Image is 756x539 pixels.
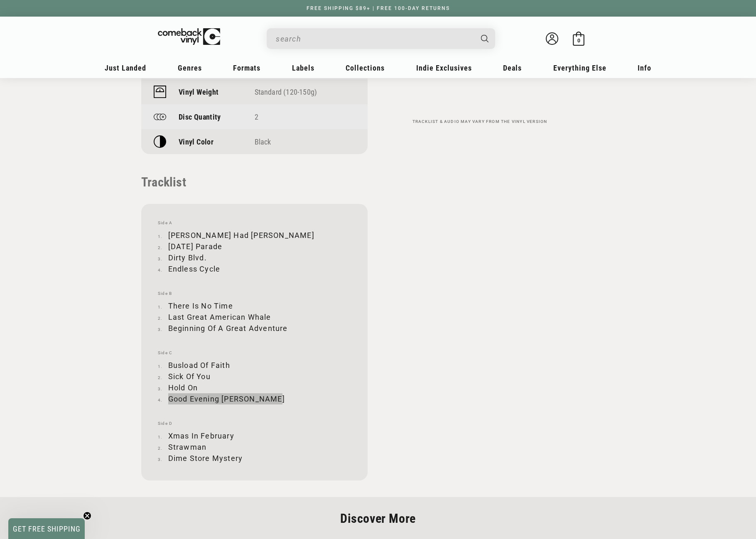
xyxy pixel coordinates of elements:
[158,371,351,382] li: Sick Of You
[13,524,81,533] span: GET FREE SHIPPING
[416,64,472,72] span: Indie Exclusives
[158,230,351,241] li: [PERSON_NAME] Had [PERSON_NAME]
[179,88,218,96] p: Vinyl Weight
[267,28,495,49] div: Search
[158,323,351,334] li: Beginning Of A Great Adventure
[638,64,651,72] span: Info
[158,382,351,393] li: Hold On
[255,113,258,121] span: 2
[388,119,571,124] p: Tracklist & audio may vary from the vinyl version
[292,64,314,72] span: Labels
[298,5,458,11] a: FREE SHIPPING $89+ | FREE 100-DAY RETURNS
[158,300,351,311] li: There Is No Time
[105,64,146,72] span: Just Landed
[158,453,351,464] li: Dime Store Mystery
[158,350,351,355] span: Side C
[158,393,351,404] li: Good Evening [PERSON_NAME]
[158,441,351,453] li: Strawman
[577,37,580,44] span: 0
[158,421,351,426] span: Side D
[158,360,351,371] li: Busload Of Faith
[141,175,368,189] p: Tracklist
[158,220,351,225] span: Side A
[553,64,606,72] span: Everything Else
[158,241,351,252] li: [DATE] Parade
[178,64,202,72] span: Genres
[474,28,496,49] button: Search
[276,30,473,47] input: When autocomplete results are available use up and down arrows to review and enter to select
[8,518,85,539] div: GET FREE SHIPPINGClose teaser
[158,311,351,323] li: Last Great American Whale
[346,64,385,72] span: Collections
[158,252,351,263] li: Dirty Blvd.
[179,137,214,146] p: Vinyl Color
[158,291,351,296] span: Side B
[179,113,221,121] p: Disc Quantity
[255,88,317,96] a: Standard (120-150g)
[158,430,351,441] li: Xmas In February
[158,263,351,274] li: Endless Cycle
[233,64,260,72] span: Formats
[83,512,91,520] button: Close teaser
[255,137,271,146] span: Black
[503,64,522,72] span: Deals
